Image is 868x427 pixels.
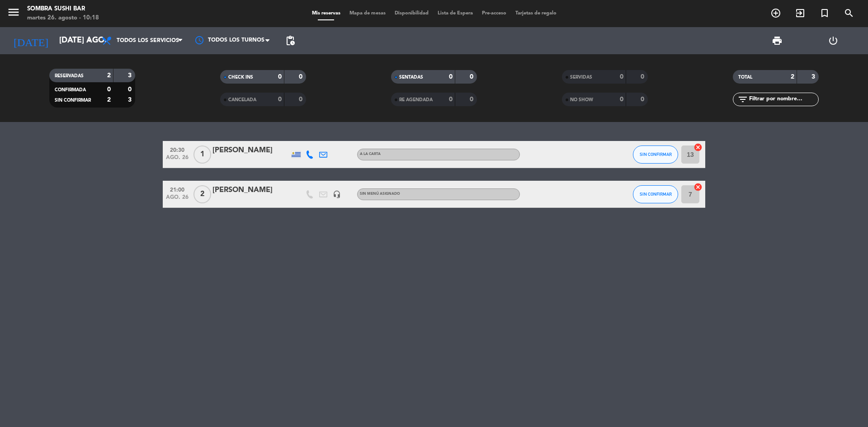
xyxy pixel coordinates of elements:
[166,155,189,165] span: ago. 26
[128,86,133,93] strong: 0
[449,96,453,103] strong: 0
[193,185,211,203] span: 2
[166,194,189,205] span: ago. 26
[55,88,86,92] span: CONFIRMADA
[791,74,794,80] strong: 2
[278,74,282,80] strong: 0
[345,11,390,16] span: Mapa de mesas
[7,5,20,19] i: menu
[333,190,341,198] i: headset_mic
[828,35,839,46] i: power_settings_new
[470,74,475,80] strong: 0
[307,11,345,16] span: Mis reservas
[693,183,703,192] i: cancel
[55,74,84,78] span: RESERVADAS
[360,192,400,196] span: Sin menú asignado
[819,8,830,19] i: turned_in_not
[811,74,817,80] strong: 3
[620,96,623,103] strong: 0
[7,31,55,51] i: [DATE]
[285,35,296,46] span: pending_actions
[770,8,781,19] i: add_circle_outline
[433,11,477,16] span: Lista de Espera
[107,86,111,93] strong: 0
[212,184,289,196] div: [PERSON_NAME]
[7,5,20,22] button: menu
[570,75,592,80] span: SERVIDAS
[470,96,475,103] strong: 0
[738,75,752,80] span: TOTAL
[299,96,304,103] strong: 0
[693,143,703,152] i: cancel
[212,145,289,156] div: [PERSON_NAME]
[641,96,646,103] strong: 0
[27,14,99,23] div: martes 26. agosto - 10:18
[228,98,256,102] span: CANCELADA
[55,98,91,103] span: SIN CONFIRMAR
[633,145,678,164] button: SIN CONFIRMAR
[844,8,854,19] i: search
[805,27,861,54] div: LOG OUT
[399,98,433,102] span: RE AGENDADA
[107,97,111,103] strong: 2
[117,38,179,44] span: Todos los servicios
[128,97,133,103] strong: 3
[360,152,381,156] span: A LA CARTA
[737,94,748,105] i: filter_list
[399,75,423,80] span: SENTADAS
[193,145,211,164] span: 1
[390,11,433,16] span: Disponibilidad
[633,185,678,203] button: SIN CONFIRMAR
[449,74,453,80] strong: 0
[620,74,623,80] strong: 0
[640,192,672,197] span: SIN CONFIRMAR
[511,11,561,16] span: Tarjetas de regalo
[641,74,646,80] strong: 0
[772,35,783,46] span: print
[640,152,672,157] span: SIN CONFIRMAR
[278,96,282,103] strong: 0
[27,5,99,14] div: Sombra Sushi Bar
[84,35,95,46] i: arrow_drop_down
[570,98,593,102] span: NO SHOW
[477,11,511,16] span: Pre-acceso
[128,72,133,79] strong: 3
[748,94,818,104] input: Filtrar por nombre...
[299,74,304,80] strong: 0
[166,184,189,194] span: 21:00
[107,72,111,79] strong: 2
[228,75,253,80] span: CHECK INS
[166,144,189,155] span: 20:30
[795,8,806,19] i: exit_to_app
